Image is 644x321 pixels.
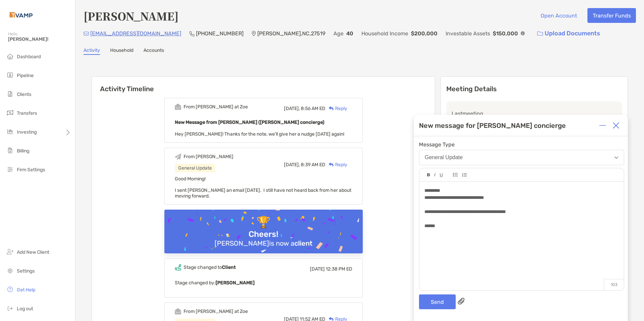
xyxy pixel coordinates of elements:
p: Age [333,29,344,38]
img: Close [613,122,619,129]
b: New Message from [PERSON_NAME] ([PERSON_NAME] concierge) [175,119,324,125]
img: Editor control icon [427,173,430,177]
span: Message Type [419,141,624,148]
img: button icon [537,31,543,36]
div: From [PERSON_NAME] [184,154,233,159]
img: Info Icon [521,31,525,35]
button: General Update [419,150,624,165]
img: billing icon [6,146,14,154]
p: Meeting Details [446,85,622,93]
div: General Update [425,154,463,160]
button: Transfer Funds [587,8,636,23]
p: $200,000 [411,29,438,38]
p: Household Income [361,29,408,38]
p: 103 [604,279,624,290]
img: add_new_client icon [6,248,14,256]
p: [EMAIL_ADDRESS][DOMAIN_NAME] [90,29,181,38]
img: Confetti [164,210,363,268]
p: 40 [346,29,353,38]
img: firm-settings icon [6,165,14,173]
h6: Activity Timeline [92,77,435,93]
span: Get Help [17,287,35,293]
img: settings icon [6,266,14,275]
div: From [PERSON_NAME] at Zoe [184,309,248,314]
div: 🏆 [254,216,273,229]
img: Event icon [175,308,181,315]
img: Reply icon [329,163,334,167]
b: Client [222,264,236,270]
img: Editor control icon [434,173,436,177]
img: get-help icon [6,285,14,293]
img: Expand or collapse [599,122,606,129]
span: Clients [17,92,31,97]
img: Editor control icon [440,173,443,177]
div: Reply [325,161,347,168]
img: Reply icon [329,106,334,111]
span: Pipeline [17,73,34,78]
img: Editor control icon [453,173,458,177]
div: Reply [325,105,347,112]
span: [DATE] [310,266,325,272]
img: Location Icon [252,31,256,36]
a: Household [110,47,133,55]
a: Upload Documents [533,26,605,41]
p: [PHONE_NUMBER] [196,29,244,38]
div: Stage changed to [184,264,236,270]
span: Good Morning! I sent [PERSON_NAME] an email [DATE]. I still have not heard back from her about mo... [175,176,351,199]
p: Last meeting [452,109,617,118]
p: Stage changed by: [175,279,352,287]
div: New message for [PERSON_NAME] concierge [419,121,566,130]
span: Dashboard [17,54,41,60]
a: Activity [84,47,100,55]
img: paperclip attachments [458,298,464,305]
img: clients icon [6,90,14,98]
div: Cheers! [246,229,281,239]
img: Event icon [175,104,181,110]
span: Add New Client [17,249,49,255]
span: 12:38 PM ED [326,266,352,272]
img: Zoe Logo [8,3,34,27]
img: transfers icon [6,109,14,117]
span: Transfers [17,110,37,116]
span: Billing [17,148,29,154]
span: [DATE], [284,162,300,168]
b: [PERSON_NAME] [216,280,255,286]
a: Accounts [143,47,164,55]
span: [PERSON_NAME]! [8,36,71,42]
img: pipeline icon [6,71,14,79]
span: [DATE], [284,106,300,111]
img: Event icon [175,153,181,160]
img: investing icon [6,128,14,136]
img: Event icon [175,264,181,271]
img: Email Icon [84,32,89,36]
img: logout icon [6,304,14,312]
div: General Update [175,164,215,172]
div: From [PERSON_NAME] at Zoe [184,104,248,110]
h4: [PERSON_NAME] [84,8,179,24]
button: Open Account [535,8,582,23]
span: Log out [17,306,33,312]
span: 8:39 AM ED [301,162,325,168]
button: Send [419,294,456,309]
p: [PERSON_NAME] , NC , 27519 [257,29,325,38]
img: Phone Icon [189,31,195,36]
span: Firm Settings [17,167,45,173]
img: dashboard icon [6,52,14,60]
span: 8:56 AM ED [301,106,325,111]
img: Open dropdown arrow [614,156,618,159]
p: $150,000 [493,29,518,38]
div: [PERSON_NAME] is now a [212,239,315,247]
p: Investable Assets [446,29,490,38]
span: Settings [17,268,35,274]
span: Hey [PERSON_NAME]! Thanks for the note, we'll give her a nudge [DATE] again! [175,131,344,137]
b: client [294,239,313,247]
span: Investing [17,129,37,135]
img: Editor control icon [462,173,467,177]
